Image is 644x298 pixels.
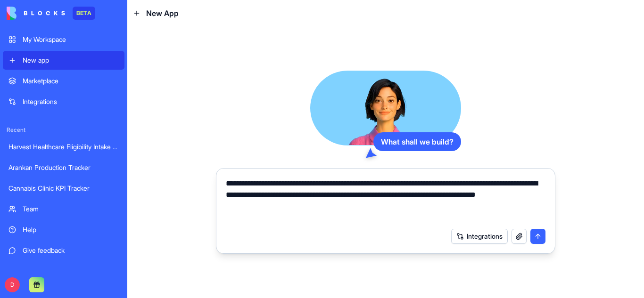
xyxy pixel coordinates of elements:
[3,179,124,198] a: Cannabis Clinic KPI Tracker
[7,7,65,20] img: logo
[3,92,124,111] a: Integrations
[73,7,95,20] div: BETA
[8,163,119,172] div: Arankan Production Tracker
[3,220,124,239] a: Help
[3,30,124,49] a: My Workspace
[23,76,119,86] div: Marketplace
[451,229,508,244] button: Integrations
[3,262,124,281] a: Get Started
[8,184,119,193] div: Cannabis Clinic KPI Tracker
[5,277,20,292] span: D
[23,246,119,255] div: Give feedback
[3,158,124,177] a: Arankan Production Tracker
[3,200,124,218] a: Team
[23,266,119,276] div: Get Started
[3,72,124,90] a: Marketplace
[8,142,119,152] div: Harvest Healthcare Eligibility Intake form
[146,8,179,19] span: New App
[23,56,119,65] div: New app
[23,35,119,44] div: My Workspace
[3,137,124,156] a: Harvest Healthcare Eligibility Intake form
[3,51,124,70] a: New app
[373,132,461,151] div: What shall we build?
[3,241,124,260] a: Give feedback
[23,204,119,214] div: Team
[23,225,119,234] div: Help
[3,126,124,134] span: Recent
[23,97,119,106] div: Integrations
[7,7,95,20] a: BETA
